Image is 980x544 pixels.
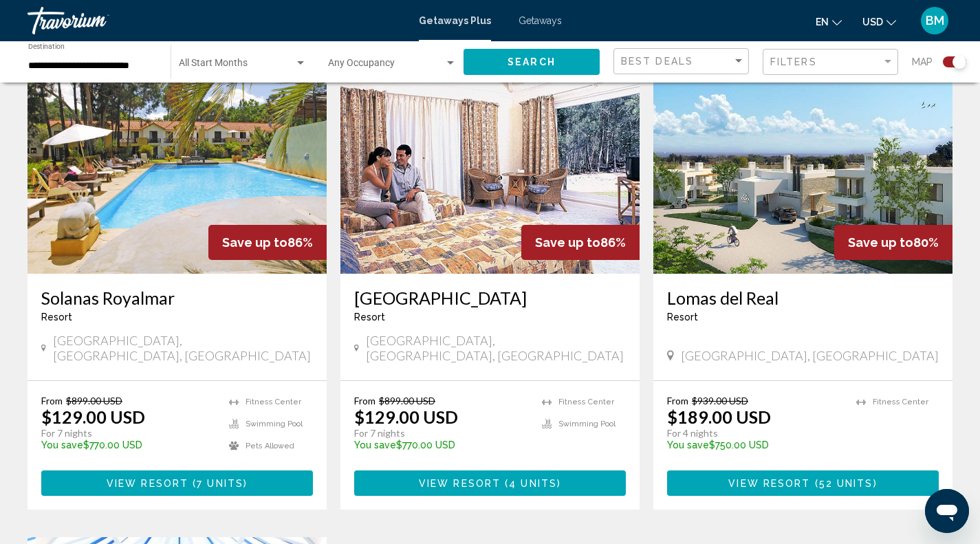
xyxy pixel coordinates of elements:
span: Pets Allowed [246,442,294,450]
span: Swimming Pool [246,420,303,428]
span: You save [354,439,396,450]
span: Filters [770,56,817,67]
span: Save up to [222,235,287,250]
span: ( ) [501,478,561,489]
img: 3781I01L.jpg [340,54,640,274]
span: Save up to [848,235,913,250]
a: Getaways Plus [419,15,491,26]
span: ( ) [188,478,248,489]
span: Fitness Center [558,398,614,406]
p: For 7 nights [354,427,528,439]
button: View Resort(52 units) [667,470,939,496]
div: 86% [521,225,640,260]
span: ( ) [810,478,877,489]
span: Resort [667,312,698,323]
span: View Resort [728,478,810,489]
p: For 7 nights [41,427,215,439]
span: 4 units [509,478,557,489]
mat-select: Sort by [621,56,745,67]
span: Resort [354,312,385,323]
iframe: Button to launch messaging window [925,489,969,533]
p: For 4 nights [667,427,842,439]
span: USD [862,17,883,28]
span: Best Deals [621,56,693,67]
span: [GEOGRAPHIC_DATA], [GEOGRAPHIC_DATA], [GEOGRAPHIC_DATA] [366,333,626,363]
span: [GEOGRAPHIC_DATA], [GEOGRAPHIC_DATA] [681,348,939,363]
span: From [354,395,375,406]
span: [GEOGRAPHIC_DATA], [GEOGRAPHIC_DATA], [GEOGRAPHIC_DATA] [53,333,313,363]
div: 86% [208,225,327,260]
p: $129.00 USD [41,406,145,427]
a: Getaways [519,15,562,26]
span: $939.00 USD [692,395,748,406]
span: $899.00 USD [66,395,122,406]
a: Travorium [28,7,405,34]
a: Solanas Royalmar [41,287,313,308]
span: BM [926,14,944,28]
button: Change currency [862,12,896,32]
span: Fitness Center [246,398,301,406]
img: 2775O01X.jpg [28,54,327,274]
span: From [667,395,688,406]
span: View Resort [419,478,501,489]
span: From [41,395,63,406]
span: Search [508,57,556,68]
span: Resort [41,312,72,323]
span: You save [41,439,83,450]
button: User Menu [917,6,952,35]
span: View Resort [107,478,188,489]
img: ii_ldr1.jpg [653,54,952,274]
p: $750.00 USD [667,439,842,450]
span: Fitness Center [873,398,928,406]
button: Change language [816,12,842,32]
span: You save [667,439,709,450]
span: Map [912,52,933,72]
span: Save up to [535,235,600,250]
div: 80% [834,225,952,260]
p: $770.00 USD [354,439,528,450]
span: $899.00 USD [379,395,435,406]
a: Lomas del Real [667,287,939,308]
span: 52 units [819,478,873,489]
button: View Resort(4 units) [354,470,626,496]
p: $129.00 USD [354,406,458,427]
span: Swimming Pool [558,420,616,428]
p: $770.00 USD [41,439,215,450]
p: $189.00 USD [667,406,771,427]
span: 7 units [197,478,243,489]
button: Search [464,49,600,74]
span: en [816,17,829,28]
button: Filter [763,48,898,76]
a: [GEOGRAPHIC_DATA] [354,287,626,308]
button: View Resort(7 units) [41,470,313,496]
